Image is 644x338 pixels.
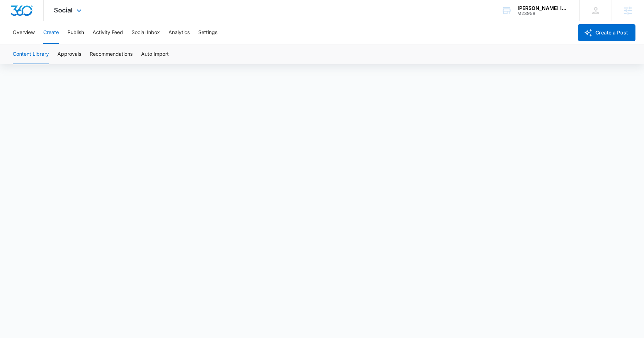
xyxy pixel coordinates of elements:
div: account id [517,11,569,16]
button: Auto Import [141,44,169,64]
button: Analytics [168,21,190,44]
button: Recommendations [90,44,133,64]
button: Publish [67,21,84,44]
div: account name [517,5,569,11]
button: Social Inbox [132,21,160,44]
button: Content Library [13,44,49,64]
span: Social [54,6,73,14]
button: Settings [198,21,217,44]
button: Create [43,21,59,44]
button: Overview [13,21,35,44]
button: Create a Post [578,24,635,41]
button: Approvals [57,44,81,64]
button: Activity Feed [93,21,123,44]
